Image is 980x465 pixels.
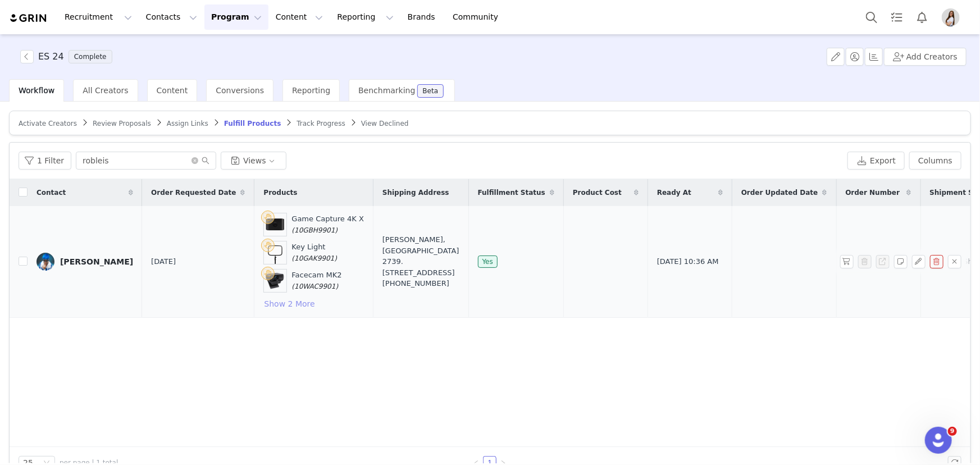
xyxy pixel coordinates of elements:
[291,254,337,262] span: (10GAK9901)
[859,4,884,30] button: Search
[446,4,510,30] a: Community
[83,86,128,95] span: All Creators
[37,188,66,198] span: Contact
[221,152,286,170] button: Views
[478,188,545,198] span: Fulfillment Status
[358,86,415,95] span: Benchmarking
[151,188,236,198] span: Order Requested Date
[19,152,71,170] button: 1 Filter
[291,270,341,291] div: Facecam MK2
[884,48,967,66] button: Add Creators
[167,120,208,127] span: Assign Links
[19,120,77,127] span: Activate Creators
[885,4,909,30] a: Tasks
[573,188,622,198] span: Product Cost
[216,86,264,95] span: Conversions
[9,13,48,24] img: grin logo
[202,157,209,165] i: icon: search
[741,188,818,198] span: Order Updated Date
[37,253,133,271] a: [PERSON_NAME]
[361,120,409,127] span: View Declined
[139,4,204,30] button: Contacts
[76,152,216,170] input: Search...
[909,152,961,170] button: Columns
[93,120,151,127] span: Review Proposals
[19,86,54,95] span: Workflow
[264,270,286,292] img: Product Image
[60,257,133,266] div: [PERSON_NAME]
[69,50,112,63] span: Complete
[657,188,691,198] span: Ready At
[263,297,315,311] button: Show 2 More
[192,157,198,164] i: icon: close-circle
[657,256,719,267] span: [DATE] 10:36 AM
[925,427,952,454] iframe: Intercom live chat
[269,4,330,30] button: Content
[382,278,459,289] div: [PHONE_NUMBER]
[401,4,445,30] a: Brands
[478,256,498,268] span: Yes
[292,86,330,95] span: Reporting
[224,120,281,127] span: Fulfill Products
[330,4,400,30] button: Reporting
[847,152,905,170] button: Export
[291,226,338,234] span: (10GBH9901)
[910,4,935,30] button: Notifications
[291,282,338,290] span: (10WAC9901)
[151,256,176,267] span: [DATE]
[382,234,459,289] div: [PERSON_NAME], [GEOGRAPHIC_DATA] 2739. [STREET_ADDRESS]
[204,4,268,30] button: Program
[291,213,364,235] div: Game Capture 4K X
[948,427,957,436] span: 9
[38,50,64,63] h3: ES 24
[20,50,117,63] span: [object Object]
[942,8,960,26] img: 7582a702-9f97-4d67-9b19-a4cb37983eda.png
[58,4,139,30] button: Recruitment
[846,188,900,198] span: Order Number
[297,120,345,127] span: Track Progress
[264,241,286,264] img: Product Image
[157,86,188,95] span: Content
[263,188,297,198] span: Products
[37,253,54,271] img: 1ca8d07b-36f1-43e6-8b88-76b7bf1ae2d1.jpg
[291,241,337,263] div: Key Light
[935,8,971,26] button: Profile
[264,213,286,236] img: Product Image
[423,88,439,94] div: Beta
[382,188,449,198] span: Shipping Address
